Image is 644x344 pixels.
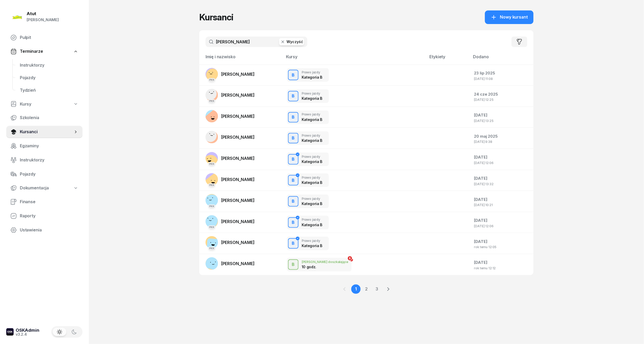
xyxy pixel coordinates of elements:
[221,72,255,77] span: [PERSON_NAME]
[206,68,255,80] a: PKK[PERSON_NAME]
[302,155,322,158] div: Prawo jazdy
[206,131,255,143] a: [PERSON_NAME]
[221,198,255,203] span: [PERSON_NAME]
[288,70,298,80] button: B
[6,210,83,222] a: Raporty
[474,175,529,182] div: [DATE]
[290,92,297,101] div: B
[279,38,304,45] button: Wyczyść
[474,238,529,245] div: [DATE]
[351,284,361,294] a: 1
[302,75,322,79] div: Kategoria B
[20,74,78,81] span: Pojazdy
[206,110,255,123] a: [PERSON_NAME]
[206,194,255,207] a: PKK[PERSON_NAME]
[290,260,297,269] div: B
[221,114,255,119] span: [PERSON_NAME]
[221,261,255,266] span: [PERSON_NAME]
[302,223,322,227] div: Kategoria B
[290,113,297,122] div: B
[288,133,298,143] button: B
[288,112,298,123] button: B
[474,224,529,228] div: [DATE] 12:06
[474,133,529,140] div: 20 maj 2025
[6,328,14,336] img: logo-xs-dark@2x.png
[6,31,83,44] a: Pulpit
[221,219,255,224] span: [PERSON_NAME]
[302,176,322,179] div: Prawo jazdy
[474,182,529,186] div: [DATE] 13:32
[288,154,298,165] button: B
[474,245,529,249] div: rok temu 12:05
[474,91,529,98] div: 24 cze 2025
[16,72,83,84] a: Pojazdy
[474,112,529,119] div: [DATE]
[6,182,83,194] a: Dokumentacja
[290,197,297,206] div: B
[474,119,529,123] div: [DATE] 13:25
[206,215,255,228] a: PKK[PERSON_NAME]
[288,91,298,101] button: B
[20,143,78,149] span: Egzaminy
[27,11,59,16] div: Atut
[20,213,78,219] span: Raporty
[302,180,322,185] div: Kategoria B
[474,161,529,165] div: [DATE] 12:06
[426,53,470,65] th: Etykiety
[474,98,529,101] div: [DATE] 12:25
[302,92,322,95] div: Prawo jazdy
[290,155,297,164] div: B
[221,92,255,98] span: [PERSON_NAME]
[208,99,216,103] div: PKK
[302,201,322,206] div: Kategoria B
[20,114,78,121] span: Szkolenia
[474,217,529,224] div: [DATE]
[20,101,31,108] span: Kursy
[283,53,426,65] th: Kursy
[206,173,255,186] a: PKK[PERSON_NAME]
[290,134,297,143] div: B
[372,284,382,294] a: 3
[288,196,298,207] button: B
[199,53,283,65] th: Imię i nazwisko
[221,135,255,140] span: [PERSON_NAME]
[206,257,255,270] a: [PERSON_NAME]
[208,183,216,187] div: PKK
[20,185,49,191] span: Dokumentacja
[302,113,322,116] div: Prawo jazdy
[302,159,322,164] div: Kategoria B
[302,134,322,137] div: Prawo jazdy
[6,168,83,180] a: Pojazdy
[290,218,297,227] div: B
[20,34,78,41] span: Pulpit
[290,71,297,80] div: B
[20,87,78,94] span: Tydzień
[206,236,255,249] a: PKK[PERSON_NAME]
[16,59,83,72] a: Instruktorzy
[208,78,216,81] div: PKK
[302,239,322,242] div: Prawo jazdy
[20,48,43,55] span: Terminarze
[302,197,322,200] div: Prawo jazdy
[208,225,216,229] div: PKK
[6,224,83,236] a: Ustawienia
[6,98,83,110] a: Kursy
[20,157,78,164] span: Instruktorzy
[474,259,529,266] div: [DATE]
[474,140,529,143] div: [DATE] 9:38
[302,243,322,248] div: Kategoria B
[302,117,322,122] div: Kategoria B
[20,199,78,205] span: Finanse
[474,70,529,77] div: 23 lip 2025
[470,53,534,65] th: Dodano
[6,45,83,57] a: Terminarze
[6,126,83,138] a: Kursanci
[288,175,298,185] button: B
[208,205,216,208] div: PKK
[290,176,297,185] div: B
[208,162,216,166] div: PKK
[302,138,322,143] div: Kategoria B
[20,129,73,135] span: Kursanci
[500,14,528,21] span: Nowy kursant
[474,196,529,203] div: [DATE]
